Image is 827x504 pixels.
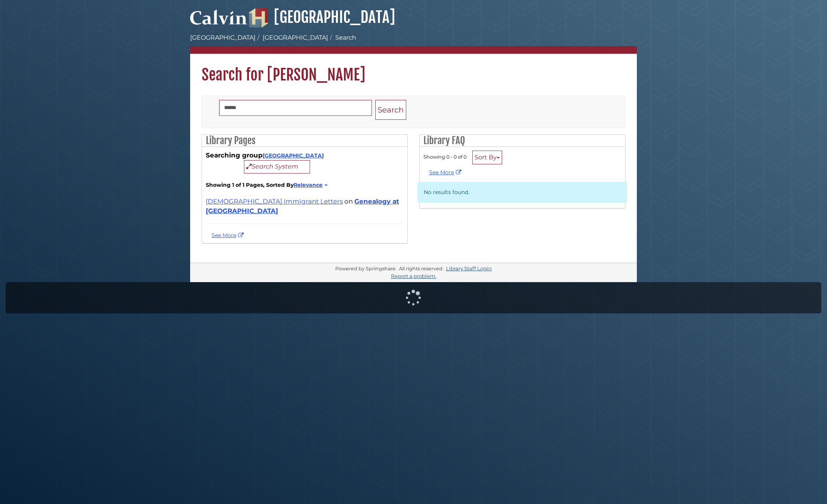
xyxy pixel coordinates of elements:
[263,34,328,41] a: [GEOGRAPHIC_DATA]
[206,151,404,173] div: Searching group
[420,135,625,147] h2: Library FAQ
[328,33,356,42] li: Search
[398,266,445,271] div: All rights reserved.
[391,273,436,279] a: Report a problem.
[206,181,404,189] strong: Showing 1 of 1 Pages, Sorted By
[472,151,502,164] button: Sort By
[244,160,310,173] button: Search System
[344,197,353,205] span: on
[429,169,463,176] a: See More
[190,54,637,84] h1: Search for [PERSON_NAME]
[423,154,467,160] span: Showing 0 - 0 of 0
[263,152,324,159] a: [GEOGRAPHIC_DATA]
[334,266,398,271] div: Powered by Springshare.
[418,182,627,202] p: No results found.
[190,6,247,27] img: Calvin
[446,265,492,271] a: Library Staff Login
[202,135,407,147] h2: Library Pages
[190,18,247,24] a: Calvin University
[249,8,395,27] a: [GEOGRAPHIC_DATA]
[212,232,246,239] a: See more detmer results
[190,34,255,41] a: [GEOGRAPHIC_DATA]
[190,33,637,54] nav: breadcrumb
[375,100,406,120] button: Search
[294,181,326,188] a: Relevance
[206,197,343,205] a: [DEMOGRAPHIC_DATA] Immigrant Letters
[249,8,268,27] img: Hekman Library Logo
